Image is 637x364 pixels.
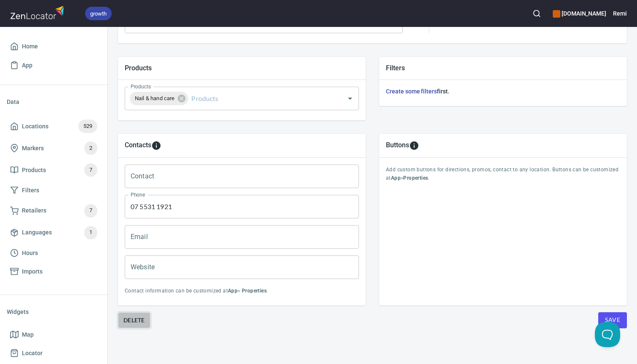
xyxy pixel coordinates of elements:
span: Locations [22,121,48,132]
span: Map [22,329,34,340]
a: Map [7,325,101,344]
span: Save [605,315,620,325]
h6: first. [386,87,620,96]
b: App [391,175,401,181]
button: Search [527,4,546,23]
span: Locator [22,348,43,359]
a: Locations529 [7,115,101,137]
h6: Remi [613,9,627,18]
a: Markers2 [7,137,101,159]
span: 7 [84,206,97,215]
button: color-CE600E [553,10,560,18]
span: 1 [84,228,97,237]
span: Markers [22,143,44,154]
a: Hours [7,244,101,263]
span: 7 [84,165,97,175]
span: Products [22,165,46,175]
img: zenlocator [10,3,67,21]
p: Add custom buttons for directions, promos, contact to any location. Buttons can be customized at > . [386,166,620,183]
h5: Filters [386,64,620,72]
a: Languages1 [7,222,101,244]
a: Products7 [7,159,101,181]
span: App [22,60,32,71]
li: Widgets [7,302,101,322]
button: Delete [118,312,150,328]
span: Retailers [22,205,46,216]
a: App [7,56,101,75]
button: Open [344,93,356,104]
a: Filters [7,181,101,200]
a: Retailers7 [7,200,101,222]
a: Locator [7,344,101,363]
span: Delete [123,315,145,325]
span: Hours [22,248,38,258]
span: Nail & hand care [130,94,179,102]
span: Languages [22,227,52,238]
span: Filters [22,185,39,196]
span: 529 [78,122,97,131]
h5: Products [125,64,359,72]
div: growth [85,7,112,20]
button: Remi [613,4,627,23]
b: Properties [242,288,267,294]
div: Manage your apps [553,4,606,23]
b: App [228,288,238,294]
h5: Contacts [125,141,151,151]
span: Home [22,41,38,52]
span: growth [85,9,112,18]
h6: [DOMAIN_NAME] [553,9,606,18]
iframe: Help Scout Beacon - Open [595,322,620,347]
b: Properties [403,175,428,181]
a: Create some filters [386,88,437,95]
svg: To add custom contact information for locations, please go to Apps > Properties > Contacts. [151,141,161,151]
button: Save [598,312,627,328]
li: Data [7,92,101,112]
a: Imports [7,262,101,281]
span: Imports [22,266,43,277]
span: 2 [84,143,97,153]
input: Products [190,90,332,106]
p: Contact information can be customized at > . [125,287,359,295]
h5: Buttons [386,141,409,151]
svg: To add custom buttons for locations, please go to Apps > Properties > Buttons. [409,141,419,151]
a: Home [7,37,101,56]
div: Nail & hand care [130,92,188,105]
